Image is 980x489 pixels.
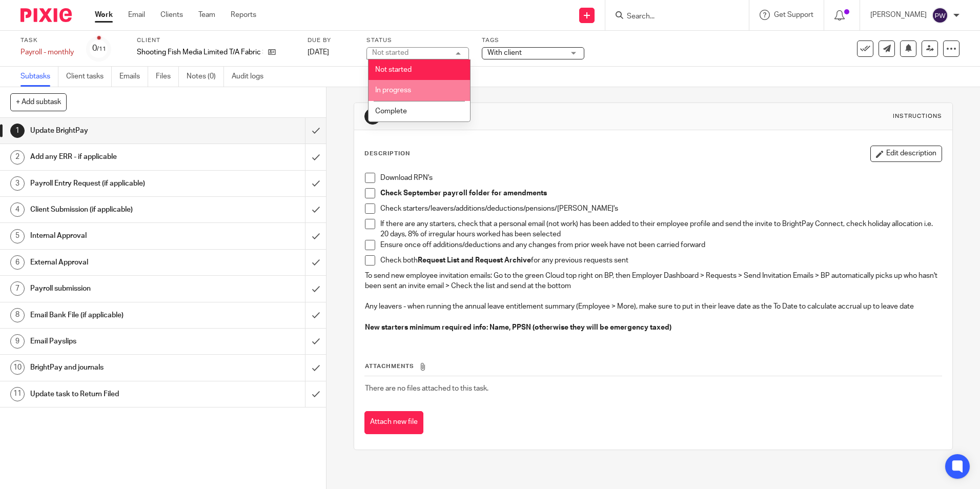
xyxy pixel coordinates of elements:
h1: Payroll Entry Request (if applicable) [30,176,207,191]
p: Check starters/leavers/additions/deductions/pensions/[PERSON_NAME]'s [380,203,941,214]
a: Work [95,10,113,20]
p: Ensure once off additions/deductions and any changes from prior week have not been carried forward [380,240,941,250]
h1: Internal Approval [30,228,207,243]
span: Get Support [774,11,813,18]
span: With client [487,49,522,56]
a: Audit logs [232,67,271,87]
p: If there are any starters, check that a personal email (not work) has been added to their employe... [380,219,941,240]
a: Client tasks [66,67,112,87]
div: 9 [10,334,25,349]
h1: Client Submission (if applicable) [30,202,207,217]
div: 8 [10,308,25,322]
p: Shooting Fish Media Limited T/A Fabric Social [137,47,263,57]
h1: BrightPay and journals [30,360,207,375]
div: 1 [364,108,381,125]
img: svg%3E [932,7,948,24]
label: Client [137,36,295,45]
button: + Add subtask [10,93,67,111]
label: Status [366,36,469,45]
div: 5 [10,229,25,243]
h1: Update BrightPay [386,111,675,121]
label: Task [21,36,74,45]
span: There are no files attached to this task. [365,385,488,392]
div: 10 [10,360,25,375]
a: Email [128,10,145,20]
h1: Update BrightPay [30,123,207,138]
h1: Payroll submission [30,281,207,296]
a: Files [156,67,179,87]
h1: Add any ERR - if applicable [30,149,207,165]
small: /11 [97,46,106,52]
div: 11 [10,387,25,401]
strong: Request List and Request Archive [418,257,531,264]
div: 3 [10,176,25,191]
p: Any leavers - when running the annual leave entitlement summary (Employee > More), make sure to p... [365,301,941,312]
div: 6 [10,255,25,270]
a: Subtasks [21,67,58,87]
div: 4 [10,202,25,217]
p: Check both for any previous requests sent [380,255,941,266]
h1: External Approval [30,255,207,270]
div: Not started [372,49,409,56]
div: 2 [10,150,25,165]
p: To send new employee invitation emails: Go to the green Cloud top right on BP, then Employer Dash... [365,271,941,292]
h1: Email Payslips [30,334,207,349]
a: Reports [231,10,256,20]
button: Attach new file [364,411,423,434]
div: Payroll - monthly [21,47,74,57]
input: Search [626,12,718,22]
a: Notes (0) [187,67,224,87]
img: Pixie [21,8,72,22]
strong: New starters minimum required info: Name, PPSN (otherwise they will be emergency taxed) [365,324,671,331]
a: Clients [160,10,183,20]
span: Complete [375,108,407,115]
a: Emails [119,67,148,87]
span: Attachments [365,363,414,369]
p: Download RPN's [380,173,941,183]
label: Tags [482,36,584,45]
div: Instructions [893,112,942,120]
p: [PERSON_NAME] [870,10,927,20]
label: Due by [308,36,354,45]
div: 0 [92,43,106,54]
button: Edit description [870,146,942,162]
strong: Check September payroll folder for amendments [380,190,547,197]
a: Team [198,10,215,20]
h1: Email Bank File (if applicable) [30,308,207,323]
span: [DATE] [308,49,329,56]
span: Not started [375,66,412,73]
span: In progress [375,87,411,94]
p: Description [364,150,410,158]
div: 7 [10,281,25,296]
div: 1 [10,124,25,138]
h1: Update task to Return Filed [30,386,207,402]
